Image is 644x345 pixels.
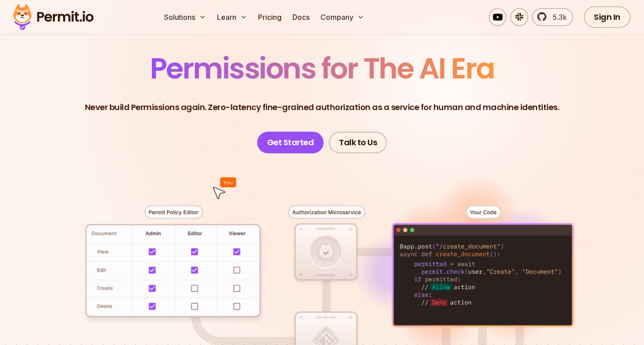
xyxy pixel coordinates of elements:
[329,132,387,153] a: Talk to Us
[532,8,573,26] a: 5.3k
[257,132,324,153] a: Get Started
[317,8,368,26] button: Company
[289,8,313,26] a: Docs
[9,2,98,32] img: Permit logo
[254,8,285,26] a: Pricing
[584,6,630,28] a: Sign In
[160,8,210,26] button: Solutions
[85,101,559,114] p: Never build Permissions again. Zero-latency fine-grained authorization as a service for human and...
[150,48,494,88] span: Permissions for The AI Era
[547,12,567,23] span: 5.3k
[213,8,251,26] button: Learn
